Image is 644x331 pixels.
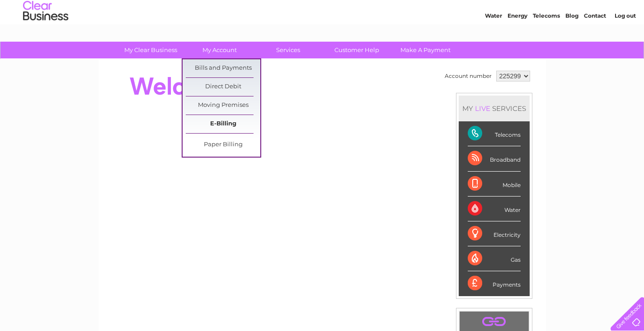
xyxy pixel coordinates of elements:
td: Account number [442,68,494,84]
div: Telecoms [468,121,521,146]
a: Bills and Payments [186,59,260,77]
div: Gas [468,246,521,271]
a: Direct Debit [186,78,260,96]
div: Payments [468,271,521,296]
a: My Account [182,42,257,58]
a: My Clear Business [113,42,188,58]
div: MY SERVICES [459,96,530,121]
div: Broadband [468,146,521,171]
a: Water [485,38,502,45]
div: LIVE [473,104,492,113]
a: Services [251,42,325,58]
div: Mobile [468,172,521,197]
a: Log out [615,38,636,45]
a: Make A Payment [388,42,463,58]
a: 0333 014 3131 [474,5,536,16]
a: E-Billing [186,115,260,133]
div: Electricity [468,221,521,246]
a: Blog [565,38,578,45]
img: logo.png [23,24,69,51]
a: Moving Premises [186,96,260,115]
a: Paper Billing [186,136,260,154]
a: Energy [508,38,527,45]
a: . [462,314,526,330]
div: Water [468,197,521,221]
div: Clear Business is a trading name of Verastar Limited (registered in [GEOGRAPHIC_DATA] No. 3667643... [109,5,536,44]
a: Customer Help [320,42,394,58]
a: Contact [584,38,606,45]
a: Telecoms [533,38,560,45]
